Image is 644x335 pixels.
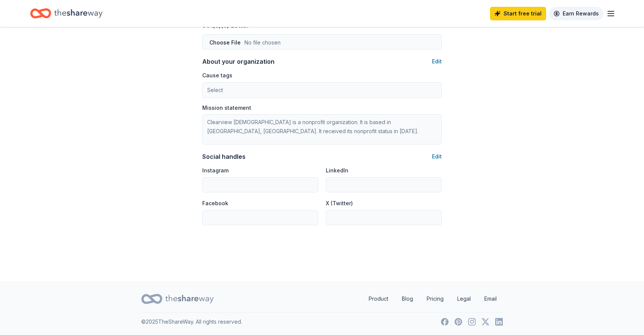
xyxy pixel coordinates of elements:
[396,291,419,306] a: Blog
[451,291,477,306] a: Legal
[202,114,442,144] textarea: Clearview [DEMOGRAPHIC_DATA] is a nonprofit organization. It is based in [GEOGRAPHIC_DATA], [GEOG...
[202,72,232,79] label: Cause tags
[202,104,251,112] label: Mission statement
[432,152,442,161] button: Edit
[141,317,242,326] p: © 2025 TheShareWay. All rights reserved.
[207,86,223,95] span: Select
[363,291,503,306] nav: quick links
[490,7,546,20] a: Start free trial
[432,57,442,66] button: Edit
[363,291,394,306] a: Product
[478,291,503,306] a: Email
[202,200,228,207] label: Facebook
[421,291,450,306] a: Pricing
[202,57,275,66] div: About your organization
[202,152,246,161] div: Social handles
[202,82,442,98] button: Select
[326,200,353,207] label: X (Twitter)
[202,167,229,174] label: Instagram
[30,5,102,22] a: Home
[549,7,603,20] a: Earn Rewards
[326,167,348,174] label: LinkedIn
